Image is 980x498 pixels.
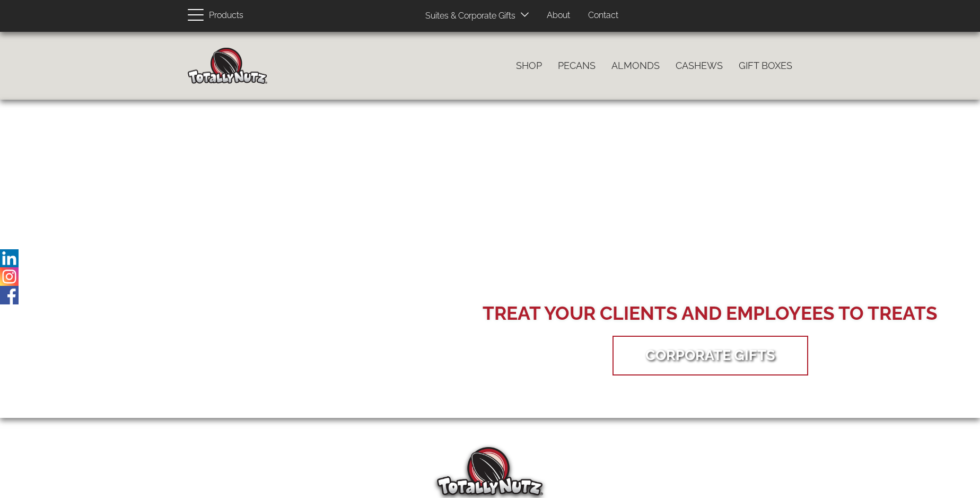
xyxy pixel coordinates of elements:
[668,55,731,77] a: Cashews
[550,55,603,77] a: Pecans
[603,55,668,77] a: Almonds
[209,8,243,23] span: Products
[483,300,938,327] div: Treat your Clients and Employees to Treats
[629,338,791,372] a: Corporate Gifts
[417,6,519,27] a: Suites & Corporate Gifts
[580,5,626,26] a: Contact
[188,48,267,84] img: Home
[437,447,543,495] img: Totally Nutz Logo
[508,55,550,77] a: Shop
[731,55,800,77] a: Gift Boxes
[539,5,578,26] a: About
